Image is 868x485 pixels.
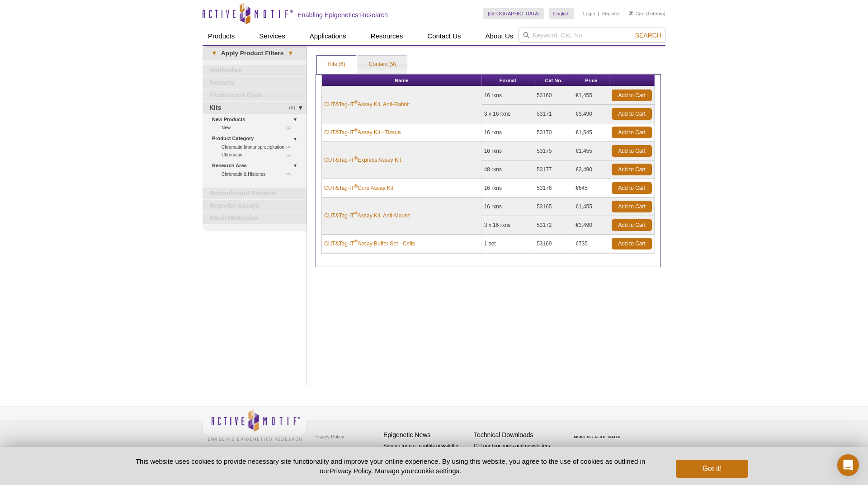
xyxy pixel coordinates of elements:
button: cookie settings [415,467,459,475]
span: ▾ [283,49,297,57]
th: Price [573,75,609,86]
td: 53160 [534,86,573,105]
a: English [549,8,574,19]
a: Register [601,10,620,17]
sup: ® [354,100,358,105]
td: €3,490 [573,105,609,123]
a: CUT&Tag-IT®Core Assay Kit [324,184,393,192]
a: CUT&Tag-IT®Assay Kit, Anti-Rabbit [324,100,410,108]
a: Recombinant Proteins [203,188,307,199]
a: CUT&Tag-IT®Assay Kit, Anti-Mouse [324,212,410,220]
a: Privacy Policy [330,467,371,475]
h4: Epigenetic News [383,431,469,439]
a: Privacy Policy [311,430,346,443]
a: Add to Cart [612,108,652,120]
a: CUT&Tag-IT®Assay Kit - Tissue [324,128,401,137]
td: €1,545 [573,123,609,142]
span: (6) [289,102,300,114]
button: Got it! [676,460,748,478]
td: 48 rxns [482,160,535,179]
td: 53176 [534,179,573,198]
td: 53171 [534,105,573,123]
li: (0 items) [629,8,665,19]
a: Add to Cart [612,182,652,194]
a: (5)New [222,124,296,132]
h4: Technical Downloads [474,431,560,439]
sup: ® [354,184,358,188]
sup: ® [354,128,358,133]
a: Extracts [203,77,307,89]
p: This website uses cookies to provide necessary site functionality and improve your online experie... [120,457,661,476]
td: 16 rxns [482,86,535,105]
a: ▾Apply Product Filters▾ [203,46,307,61]
td: 3 x 16 rxns [482,216,535,235]
span: Search [635,32,661,39]
a: (2)Chromatin [222,151,296,159]
a: Content (9) [358,56,407,74]
td: 53169 [534,235,573,253]
span: (5) [286,124,296,132]
td: €1,455 [573,142,609,160]
td: €3,490 [573,160,609,179]
sup: ® [354,211,358,216]
th: Format [482,75,535,86]
a: (5)Chromatin & Histones [222,170,296,178]
th: Name [322,75,482,86]
a: Add to Cart [612,89,652,101]
td: 3 x 16 rxns [482,105,535,123]
a: CUT&Tag-IT®Assay Buffer Set - Cells [324,240,415,248]
div: Open Intercom Messenger [837,454,859,476]
td: €3,490 [573,216,609,235]
a: Add to Cart [612,164,652,175]
td: 53177 [534,160,573,179]
a: Add to Cart [612,145,652,157]
p: Sign up for our monthly newsletter highlighting recent publications in the field of epigenetics. [383,442,469,473]
td: 53172 [534,216,573,235]
a: Contact Us [422,28,466,45]
a: [GEOGRAPHIC_DATA] [483,8,544,19]
a: Services [254,28,291,45]
a: Add to Cart [612,127,652,138]
a: Kits (6) [317,56,356,74]
a: CUT&Tag-IT®Express Assay Kit [324,156,401,164]
td: 53165 [534,198,573,216]
a: Antibodies [203,65,307,76]
a: Cart [629,10,645,17]
a: (6)Kits [203,102,307,114]
a: (4)Chromatin Immunoprecipitation [222,143,296,151]
th: Cat No. [534,75,573,86]
span: (5) [286,170,296,178]
td: €1,455 [573,198,609,216]
img: Active Motif, [203,406,307,443]
input: Keyword, Cat. No. [519,28,665,43]
button: Search [632,31,664,39]
a: Resources [365,28,409,45]
a: New Products [212,115,301,124]
sup: ® [354,239,358,244]
a: Product Category [212,134,301,143]
a: Research Area [212,161,301,170]
a: Fluorescent Dyes [203,89,307,101]
td: 16 rxns [482,198,535,216]
table: Click to Verify - This site chose Symantec SSL for secure e-commerce and confidential communicati... [564,422,632,442]
img: Your Cart [629,11,633,15]
a: Products [203,28,240,45]
td: 1 set [482,235,535,253]
span: (4) [286,143,296,151]
a: Add to Cart [612,219,652,231]
span: ▾ [207,49,221,57]
a: Add to Cart [612,238,652,250]
a: Reporter Assays [203,200,307,212]
sup: ® [354,155,358,160]
a: About Us [480,28,519,45]
td: €735 [573,235,609,253]
td: €645 [573,179,609,198]
a: Terms & Conditions [311,443,359,457]
td: €1,455 [573,86,609,105]
a: Add to Cart [612,201,652,212]
li: | [598,8,599,19]
td: 16 rxns [482,142,535,160]
span: (2) [286,151,296,159]
a: Small Molecules [203,212,307,224]
a: Login [583,10,595,17]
